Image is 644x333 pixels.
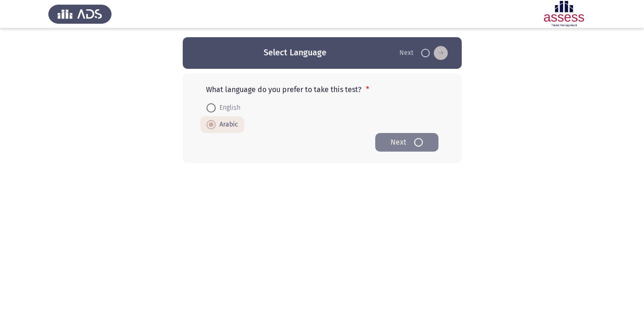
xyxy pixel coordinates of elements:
[216,102,240,113] span: English
[532,1,596,27] img: Assessment logo of Development Assessment R1 (EN/AR)
[216,119,238,130] span: Arabic
[264,47,326,59] h3: Select Language
[375,133,438,152] button: Start assessment
[48,1,112,27] img: Assess Talent Management logo
[397,46,451,60] button: Start assessment
[206,85,438,94] p: What language do you prefer to take this test?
